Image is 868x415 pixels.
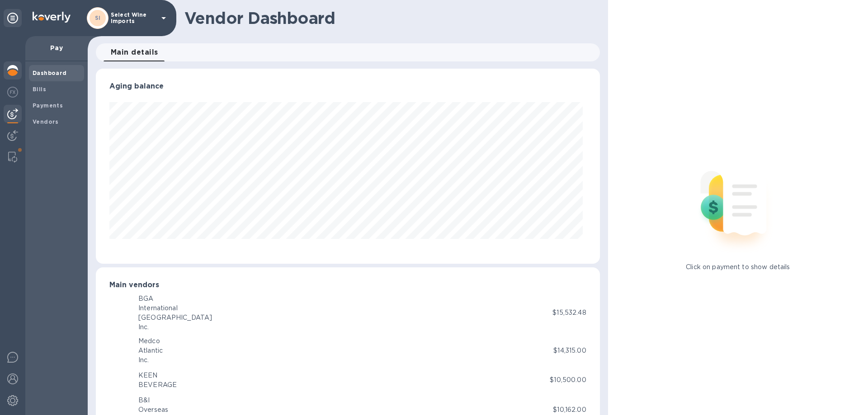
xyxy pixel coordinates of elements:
[138,380,177,390] div: BEVERAGE
[552,308,586,317] p: $15,532.48
[138,371,177,380] div: KEEN
[138,294,212,303] div: BGA
[4,9,22,27] div: Unpin categories
[111,12,156,24] p: Select Wine Imports
[138,336,163,346] div: Medco
[184,9,594,28] h1: Vendor Dashboard
[33,12,71,23] img: Logo
[33,118,59,125] b: Vendors
[33,43,80,52] p: Pay
[95,14,101,21] b: SI
[553,346,586,355] p: $14,315.00
[111,46,158,59] span: Main details
[7,87,18,98] img: Foreign exchange
[550,375,586,385] p: $10,500.00
[138,303,212,313] div: International
[109,82,586,91] h3: Aging balance
[553,405,586,415] p: $10,162.00
[138,313,212,322] div: [GEOGRAPHIC_DATA]
[138,346,163,355] div: Atlantic
[686,262,790,272] p: Click on payment to show details
[33,86,46,93] b: Bills
[33,70,67,76] b: Dashboard
[138,405,168,415] div: Overseas
[138,322,212,332] div: Inc.
[138,355,163,365] div: Inc.
[33,102,63,109] b: Payments
[138,396,168,405] div: B&I
[109,281,586,289] h3: Main vendors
